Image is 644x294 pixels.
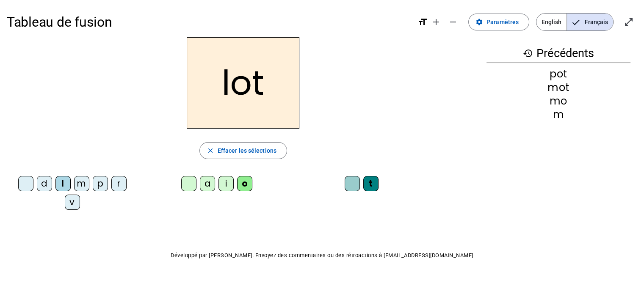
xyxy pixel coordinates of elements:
div: m [486,110,630,120]
button: Augmenter la taille de la police [428,14,445,30]
button: Effacer les sélections [199,142,287,159]
mat-icon: add [431,17,441,27]
div: m [74,176,89,191]
div: d [37,176,52,191]
h2: lot [187,37,299,129]
button: Paramètres [468,14,529,30]
div: i [218,176,234,191]
div: mo [486,96,630,106]
h1: Tableau de fusion [7,8,411,36]
div: l [55,176,71,191]
div: p [93,176,108,191]
button: Diminuer la taille de la police [445,14,462,30]
div: v [65,195,80,210]
div: o [237,176,252,191]
h3: Précédents [486,44,630,63]
mat-button-toggle-group: Language selection [536,13,614,31]
mat-icon: remove [448,17,458,27]
div: t [363,176,379,191]
mat-icon: history [523,48,533,58]
span: Effacer les sélections [218,146,276,156]
mat-icon: open_in_full [624,17,634,27]
div: mot [486,82,630,93]
p: Développé par [PERSON_NAME]. Envoyez des commentaires ou des rétroactions à [EMAIL_ADDRESS][DOMAI... [7,250,637,261]
span: Paramètres [486,17,519,27]
mat-icon: settings [475,18,483,26]
div: a [200,176,215,191]
div: r [111,176,127,191]
mat-icon: format_size [417,17,428,27]
mat-icon: close [207,147,214,154]
span: Français [567,14,613,30]
div: pot [486,69,630,79]
button: Entrer en plein écran [620,14,637,30]
span: English [536,14,567,30]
